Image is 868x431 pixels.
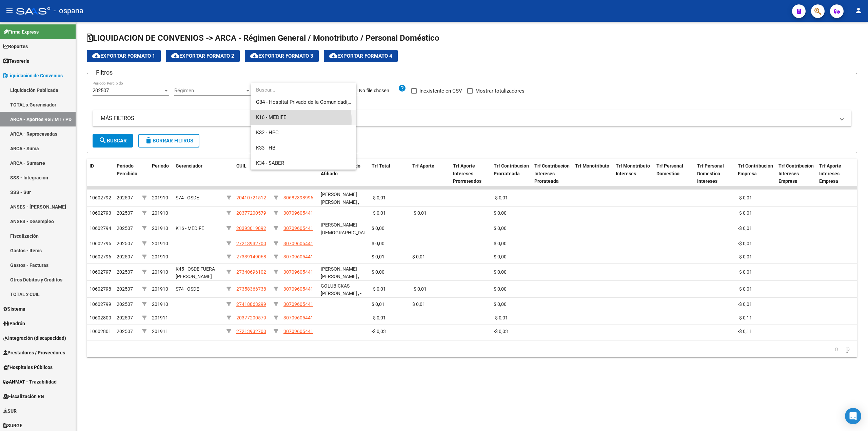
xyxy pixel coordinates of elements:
span: K33 - HB [256,145,275,151]
span: K34 - SABER [256,160,284,166]
span: K32 - HPC [256,130,279,136]
span: (eliminado) [346,99,372,105]
div: Open Intercom Messenger [845,408,861,424]
span: G84 - Hospital Privado de la Comunidad [256,99,346,105]
span: K16 - MEDIFE [256,114,287,120]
